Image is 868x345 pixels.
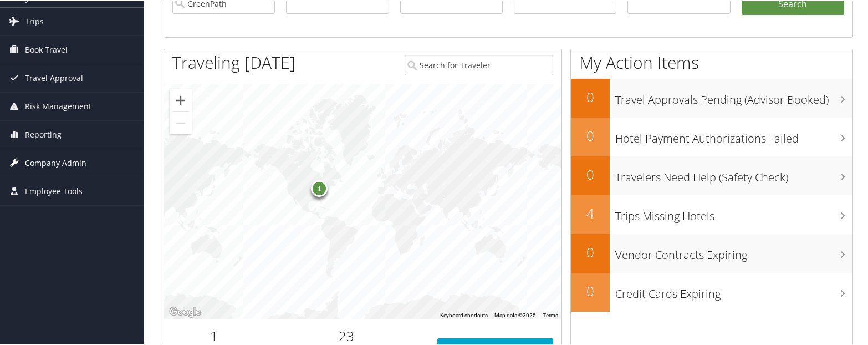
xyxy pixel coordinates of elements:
[170,88,192,110] button: Zoom in
[571,155,852,194] a: 0Travelers Need Help (Safety Check)
[25,176,83,204] span: Employee Tools
[615,124,852,145] h3: Hotel Payment Authorizations Failed
[311,179,328,195] div: 1
[25,120,62,148] span: Reporting
[172,326,255,344] h2: 1
[172,50,295,73] h1: Traveling [DATE]
[167,304,203,318] a: Open this area in Google Maps (opens a new window)
[615,241,852,262] h3: Vendor Contracts Expiring
[25,148,86,176] span: Company Admin
[494,311,536,317] span: Map data ©2025
[571,164,610,183] h2: 0
[440,311,488,318] button: Keyboard shortcuts
[571,116,852,155] a: 0Hotel Payment Authorizations Failed
[571,242,610,261] h2: 0
[405,54,554,74] input: Search for Traveler
[615,163,852,184] h3: Travelers Need Help (Safety Check)
[571,233,852,272] a: 0Vendor Contracts Expiring
[25,35,68,63] span: Book Travel
[25,63,83,91] span: Travel Approval
[167,304,203,318] img: Google
[170,111,192,133] button: Zoom out
[571,194,852,233] a: 4Trips Missing Hotels
[25,92,91,119] span: Risk Management
[571,78,852,116] a: 0Travel Approvals Pending (Advisor Booked)
[571,272,852,311] a: 0Credit Cards Expiring
[543,311,558,317] a: Terms (opens in new tab)
[571,87,610,105] h2: 0
[272,326,421,344] h2: 23
[615,280,852,301] h3: Credit Cards Expiring
[571,281,610,300] h2: 0
[25,7,44,34] span: Trips
[615,202,852,223] h3: Trips Missing Hotels
[571,125,610,144] h2: 0
[615,85,852,106] h3: Travel Approvals Pending (Advisor Booked)
[571,50,852,73] h1: My Action Items
[571,203,610,222] h2: 4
